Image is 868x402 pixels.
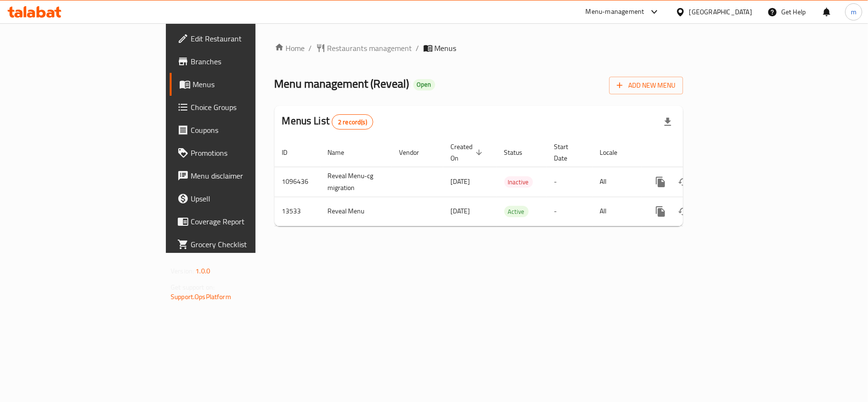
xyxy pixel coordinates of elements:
span: Locale [600,147,630,158]
a: Grocery Checklist [170,233,311,256]
span: Upsell [191,193,303,204]
span: Choice Groups [191,101,303,113]
button: more [649,200,672,223]
span: Open [413,80,435,89]
span: Menus [193,79,303,90]
nav: breadcrumb [275,42,683,54]
span: Get support on: [171,281,214,293]
span: Start Date [554,141,581,164]
td: All [592,167,642,197]
a: Menu disclaimer [170,164,311,187]
span: Promotions [191,147,303,159]
span: [DATE] [451,205,470,217]
div: Export file [656,111,679,133]
span: Coverage Report [191,216,303,227]
a: Coupons [170,119,311,141]
a: Upsell [170,187,311,210]
span: Active [504,206,529,217]
a: Menus [170,73,311,96]
td: All [592,197,642,226]
button: more [649,171,672,193]
a: Promotions [170,141,311,164]
span: Restaurants management [327,42,412,54]
div: Open [413,79,435,90]
span: Status [504,147,535,158]
span: Created On [451,141,485,164]
div: [GEOGRAPHIC_DATA] [689,7,752,17]
span: Coupons [191,124,303,136]
span: Inactive [504,177,533,188]
a: Coverage Report [170,210,311,233]
li: / [416,42,419,54]
button: Change Status [672,171,695,193]
a: Support.OpsPlatform [171,291,231,303]
span: ID [282,147,300,158]
span: Grocery Checklist [191,239,303,250]
table: enhanced table [275,138,748,226]
span: Version: [171,265,194,277]
span: 1.0.0 [195,265,210,277]
td: - [547,197,592,226]
td: Reveal Menu-cg migration [320,167,392,197]
span: 2 record(s) [332,118,373,127]
button: Change Status [672,200,695,223]
span: Menu disclaimer [191,170,303,181]
span: Edit Restaurant [191,33,303,44]
td: Reveal Menu [320,197,392,226]
a: Branches [170,50,311,73]
a: Restaurants management [316,42,412,54]
div: Menu-management [586,6,644,18]
span: m [851,7,857,17]
span: Branches [191,56,303,67]
a: Edit Restaurant [170,27,311,50]
h2: Menus List [282,114,373,130]
td: - [547,167,592,197]
th: Actions [642,138,748,167]
span: Name [328,147,357,158]
div: Total records count [332,114,373,130]
span: [DATE] [451,175,470,188]
span: Menu management ( Reveal ) [275,73,409,94]
span: Add New Menu [617,80,675,91]
span: Menus [435,42,457,54]
a: Choice Groups [170,96,311,119]
button: Add New Menu [609,77,683,94]
span: Vendor [399,147,432,158]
